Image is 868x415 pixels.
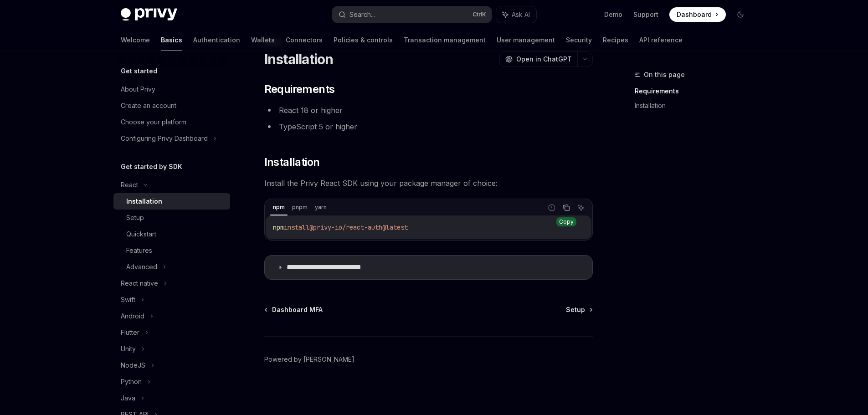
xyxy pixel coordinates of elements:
[404,29,486,51] a: Transaction management
[121,117,186,128] div: Choose your platform
[270,202,288,213] div: npm
[496,6,536,23] button: Ask AI
[733,7,748,22] button: Toggle dark mode
[121,133,208,144] div: Configuring Privy Dashboard
[121,100,176,111] div: Create an account
[121,327,139,338] div: Flutter
[113,97,230,114] a: Create an account
[121,343,136,354] div: Unity
[497,29,555,51] a: User management
[309,223,408,231] span: @privy-io/react-auth@latest
[546,202,558,214] button: Report incorrect code
[349,9,375,20] div: Search...
[121,376,142,387] div: Python
[677,10,712,19] span: Dashboard
[121,311,144,322] div: Android
[603,29,628,51] a: Recipes
[633,10,658,19] a: Support
[126,196,162,207] div: Installation
[560,202,572,214] button: Copy the contents from the code block
[113,114,230,130] a: Choose your platform
[121,360,145,371] div: NodeJS
[604,10,622,19] a: Demo
[113,193,230,210] a: Installation
[121,66,157,77] h5: Get started
[312,202,329,213] div: yarn
[113,242,230,259] a: Features
[126,229,156,240] div: Quickstart
[121,393,135,404] div: Java
[121,278,158,289] div: React native
[473,11,486,18] span: Ctrl K
[121,294,135,305] div: Swift
[121,161,182,172] h5: Get started by SDK
[126,261,157,272] div: Advanced
[113,81,230,97] a: About Privy
[273,223,284,231] span: npm
[332,6,492,23] button: Search...CtrlK
[251,29,275,51] a: Wallets
[193,29,240,51] a: Authentication
[126,212,144,223] div: Setup
[121,179,138,190] div: React
[639,29,683,51] a: API reference
[113,226,230,242] a: Quickstart
[126,245,152,256] div: Features
[113,210,230,226] a: Setup
[161,29,182,51] a: Basics
[284,223,309,231] span: install
[289,202,310,213] div: pnpm
[512,10,530,19] span: Ask AI
[566,29,592,51] a: Security
[121,84,155,95] div: About Privy
[121,29,150,51] a: Welcome
[669,7,726,22] a: Dashboard
[286,29,323,51] a: Connectors
[121,8,177,21] img: dark logo
[556,217,576,226] div: Copy
[334,29,393,51] a: Policies & controls
[575,202,587,214] button: Ask AI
